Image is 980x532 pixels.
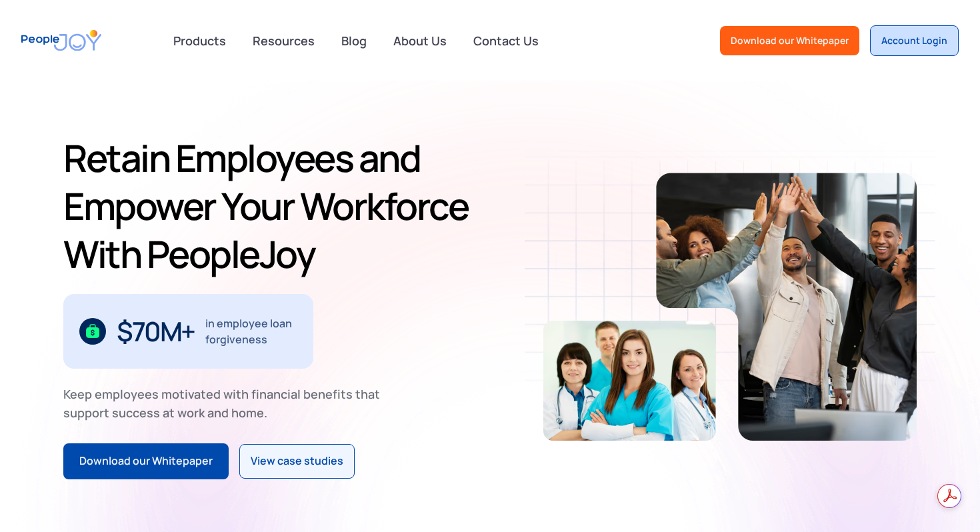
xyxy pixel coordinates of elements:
a: View case studies [239,444,355,479]
div: Keep employees motivated with financial benefits that support success at work and home. [63,385,391,422]
a: Contact Us [465,26,547,55]
img: Retain-Employees-PeopleJoy [543,321,716,441]
div: View case studies [251,453,343,470]
div: Download our Whitepaper [731,34,849,47]
a: Download our Whitepaper [63,443,229,479]
div: 1 / 3 [63,294,313,369]
a: Account Login [870,25,959,56]
div: Download our Whitepaper [79,453,213,470]
div: in employee loan forgiveness [205,315,298,347]
a: About Us [385,26,455,55]
h1: Retain Employees and Empower Your Workforce With PeopleJoy [63,134,485,278]
div: Products [165,27,234,54]
div: Account Login [881,34,947,47]
a: Blog [333,26,375,55]
img: Retain-Employees-PeopleJoy [656,173,917,441]
div: $70M+ [117,321,195,342]
a: Download our Whitepaper [720,26,859,55]
a: home [21,21,101,59]
a: Resources [245,26,323,55]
